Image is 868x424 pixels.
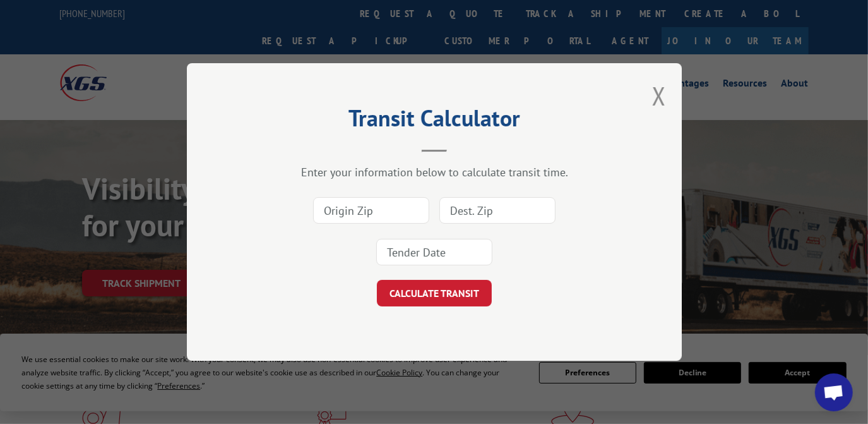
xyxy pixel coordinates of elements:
div: Open chat [815,373,853,411]
h2: Transit Calculator [250,109,619,133]
input: Tender Date [376,239,492,265]
button: Close modal [652,79,666,112]
button: CALCULATE TRANSIT [377,280,492,306]
input: Dest. Zip [439,197,556,224]
div: Enter your information below to calculate transit time. [250,165,619,179]
input: Origin Zip [313,197,429,224]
